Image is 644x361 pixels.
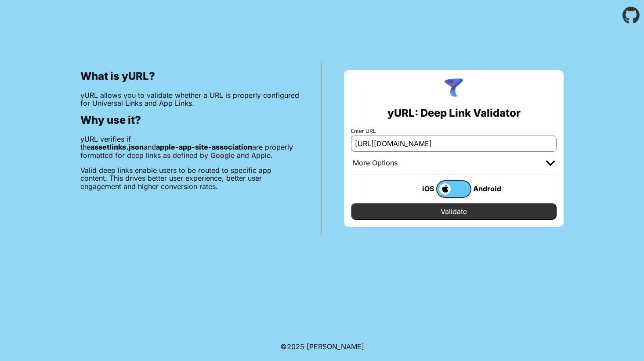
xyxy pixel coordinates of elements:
[80,91,300,107] p: yURL allows you to validate whether a URL is properly configured for Universal Links and App Links.
[442,77,465,100] img: yURL Logo
[90,143,144,151] b: assetlinks.json
[351,203,557,220] input: Validate
[80,70,300,82] h2: What is yURL?
[353,159,398,168] div: More Options
[546,161,555,166] img: chevron
[387,107,521,119] h2: yURL: Deep Link Validator
[471,183,507,194] div: Android
[307,342,364,351] a: Michael Ibragimchayev's Personal Site
[287,342,304,351] span: 2025
[80,166,300,190] p: Valid deep links enable users to be routed to specific app content. This drives better user exper...
[401,183,436,194] div: iOS
[80,114,300,126] h2: Why use it?
[80,135,300,159] p: yURL verifies if the and are properly formatted for deep links as defined by Google and Apple.
[156,143,252,151] b: apple-app-site-association
[351,128,557,134] label: Enter URL
[280,332,364,361] footer: ©
[351,136,557,151] input: e.g. https://app.chayev.com/xyx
